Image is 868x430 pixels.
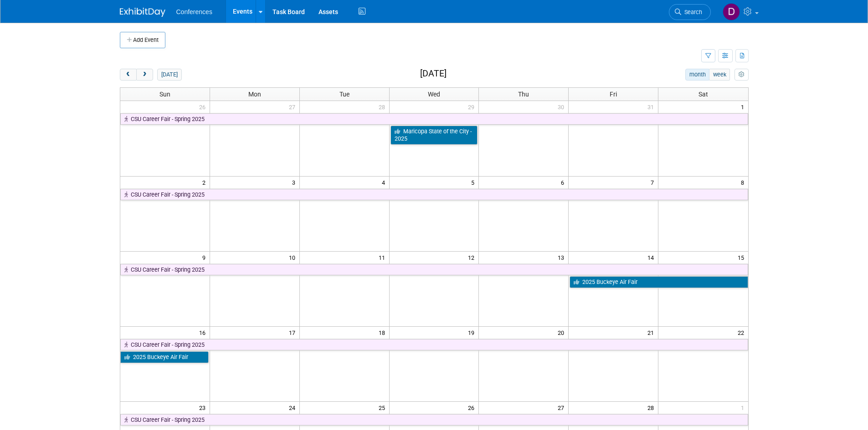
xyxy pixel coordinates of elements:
a: CSU Career Fair - Spring 2025 [120,113,748,125]
button: myCustomButton [734,69,748,81]
span: Fri [610,91,617,98]
span: 2 [201,177,210,188]
span: 26 [198,101,210,112]
span: 4 [381,177,389,188]
span: 15 [737,252,748,263]
span: 5 [470,177,478,188]
span: 11 [378,252,389,263]
span: 14 [647,252,658,263]
span: 22 [737,327,748,338]
span: Conferences [176,8,212,15]
span: 1 [740,101,748,112]
span: 28 [378,101,389,112]
span: Sun [159,91,170,98]
button: [DATE] [157,69,181,81]
span: Wed [428,91,440,98]
img: ExhibitDay [120,8,165,17]
span: 13 [557,252,568,263]
span: 28 [647,402,658,413]
span: 1 [740,402,748,413]
span: 27 [557,402,568,413]
a: CSU Career Fair - Spring 2025 [120,189,748,201]
span: 30 [557,101,568,112]
span: 12 [467,252,478,263]
span: 17 [288,327,299,338]
span: Sat [699,91,708,98]
h2: [DATE] [420,69,447,79]
span: 21 [647,327,658,338]
button: month [685,69,709,81]
span: 18 [378,327,389,338]
span: 7 [650,177,658,188]
a: Maricopa State of the City - 2025 [390,126,478,144]
button: prev [120,69,137,81]
button: Add Event [120,32,165,48]
a: Search [669,4,711,20]
span: 31 [647,101,658,112]
span: 26 [467,402,478,413]
span: 19 [467,327,478,338]
span: 24 [288,402,299,413]
span: 10 [288,252,299,263]
span: Mon [248,91,261,98]
a: CSU Career Fair - Spring 2025 [120,339,748,351]
a: CSU Career Fair - Spring 2025 [120,414,748,426]
span: 9 [201,252,210,263]
span: 3 [291,177,299,188]
a: 2025 Buckeye Air Fair [120,351,209,363]
span: 25 [378,402,389,413]
span: 16 [198,327,210,338]
a: CSU Career Fair - Spring 2025 [120,264,748,276]
img: Diane Arabia [723,3,740,20]
span: 6 [560,177,568,188]
button: week [709,69,730,81]
button: next [136,69,153,81]
span: Search [681,9,702,15]
span: 23 [198,402,210,413]
a: 2025 Buckeye Air Fair [570,276,748,288]
span: Tue [339,91,349,98]
span: 27 [288,101,299,112]
span: 8 [740,177,748,188]
i: Personalize Calendar [739,72,745,78]
span: Thu [518,91,529,98]
span: 29 [467,101,478,112]
span: 20 [557,327,568,338]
